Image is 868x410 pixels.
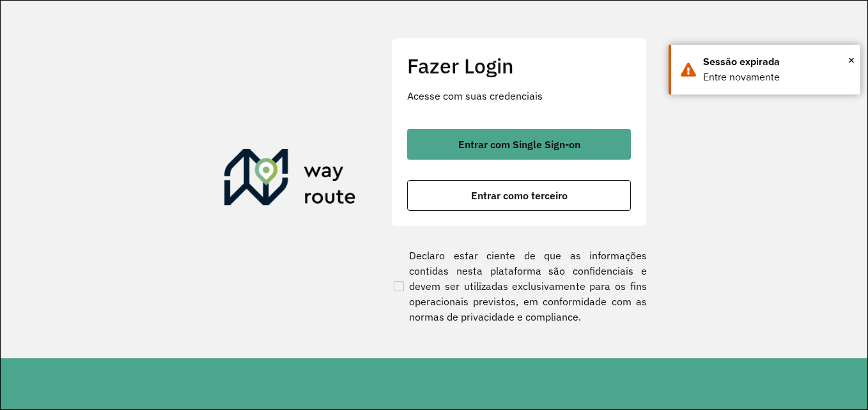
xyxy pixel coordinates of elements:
[407,88,631,103] p: Acesse com suas credenciais
[848,50,855,70] span: ×
[407,54,631,78] h2: Fazer Login
[391,248,647,324] label: Declaro estar ciente de que as informações contidas nesta plataforma são confidenciais e devem se...
[848,50,855,70] button: Close
[407,180,631,211] button: button
[471,190,568,201] span: Entrar como terceiro
[703,54,851,70] div: Sessão expirada
[407,129,631,160] button: button
[703,70,851,85] div: Entre novamente
[458,139,580,149] span: Entrar com Single Sign-on
[224,149,356,210] img: Roteirizador AmbevTech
